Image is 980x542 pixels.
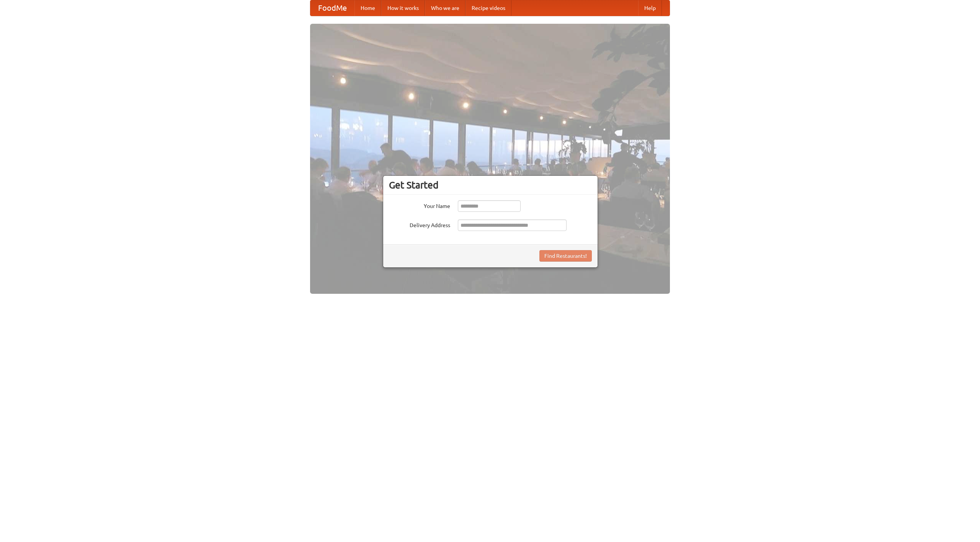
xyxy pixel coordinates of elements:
a: Home [354,0,381,16]
label: Your Name [389,200,450,210]
a: Help [638,0,662,16]
h3: Get Started [389,179,592,191]
a: How it works [381,0,425,16]
a: Recipe videos [465,0,511,16]
a: FoodMe [310,0,354,16]
button: Find Restaurants! [539,250,592,262]
a: Who we are [425,0,465,16]
label: Delivery Address [389,219,450,229]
